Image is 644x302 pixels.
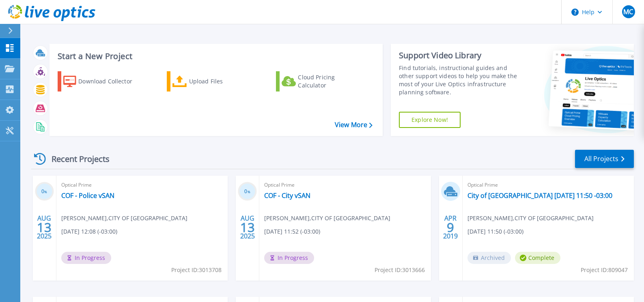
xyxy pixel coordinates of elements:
span: Optical Prime [467,181,629,189]
span: [PERSON_NAME] , CITY OF [GEOGRAPHIC_DATA] [467,214,594,223]
span: 13 [37,224,52,231]
span: Project ID: 3013708 [171,266,222,274]
div: Download Collector [78,73,143,89]
div: APR 2019 [443,213,458,242]
span: MC [623,9,633,15]
a: City of [GEOGRAPHIC_DATA] [DATE] 11:50 -03:00 [467,191,612,200]
div: Support Video Library [399,50,521,61]
div: Recent Projects [31,149,121,169]
span: 9 [447,224,454,231]
span: Optical Prime [61,181,223,189]
span: Archived [467,252,511,264]
a: Download Collector [58,71,148,91]
div: Upload Files [189,73,254,89]
span: In Progress [264,252,314,264]
a: All Projects [575,150,634,168]
span: Project ID: 809047 [581,266,628,274]
a: Explore Now! [399,112,461,128]
h3: Start a New Project [58,52,372,61]
div: AUG 2025 [37,213,52,242]
div: Find tutorials, instructional guides and other support videos to help you make the most of your L... [399,64,521,96]
span: [PERSON_NAME] , CITY OF [GEOGRAPHIC_DATA] [264,214,390,223]
span: [DATE] 11:52 (-03:00) [264,227,320,236]
h3: 0 [35,187,54,196]
span: % [44,189,47,194]
span: [PERSON_NAME] , CITY OF [GEOGRAPHIC_DATA] [61,214,187,223]
span: % [248,189,250,194]
a: COF - Police vSAN [61,191,114,200]
div: AUG 2025 [240,213,255,242]
a: Cloud Pricing Calculator [276,71,366,91]
span: Optical Prime [264,181,426,189]
span: Project ID: 3013666 [375,266,425,274]
span: In Progress [61,252,111,264]
div: Cloud Pricing Calculator [298,73,363,89]
span: [DATE] 12:08 (-03:00) [61,227,117,236]
a: Upload Files [167,71,257,91]
span: [DATE] 11:50 (-03:00) [467,227,523,236]
a: View More [335,121,373,129]
span: 13 [240,224,255,231]
a: COF - City vSAN [264,191,310,200]
h3: 0 [238,187,257,196]
span: Complete [515,252,560,264]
